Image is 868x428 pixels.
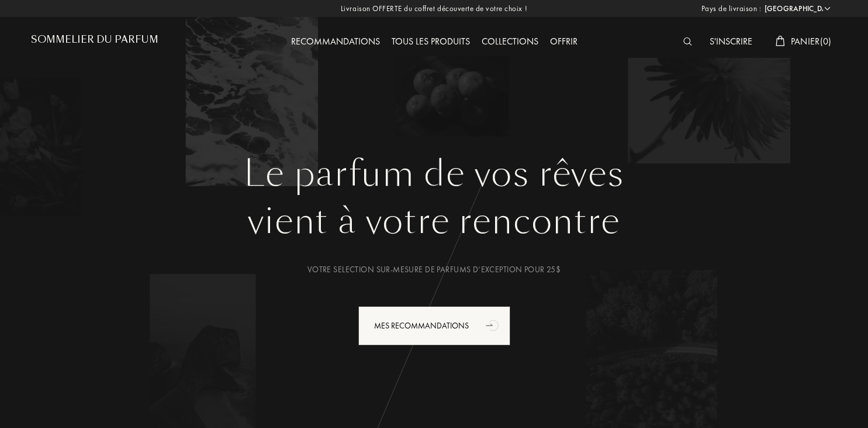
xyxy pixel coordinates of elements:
[476,35,544,50] div: Collections
[31,34,158,50] a: Sommelier du Parfum
[704,35,758,47] a: S'inscrire
[40,263,829,276] div: Votre selection sur-mesure de parfums d’exception pour 25$
[358,306,510,345] div: Mes Recommandations
[285,35,386,50] div: Recommandations
[704,35,758,50] div: S'inscrire
[776,36,785,46] img: cart_white.svg
[40,195,829,248] div: vient à votre rencontre
[31,34,158,45] h1: Sommelier du Parfum
[544,35,583,47] a: Offrir
[386,35,476,50] div: Tous les produits
[476,35,544,47] a: Collections
[683,37,692,46] img: search_icn_white.svg
[701,3,762,15] span: Pays de livraison :
[823,4,832,13] img: arrow_w.png
[482,313,505,337] div: animation
[285,35,386,47] a: Recommandations
[544,35,583,50] div: Offrir
[386,35,476,47] a: Tous les produits
[350,306,519,345] a: Mes Recommandationsanimation
[791,35,832,47] span: Panier ( 0 )
[40,153,829,195] h1: Le parfum de vos rêves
